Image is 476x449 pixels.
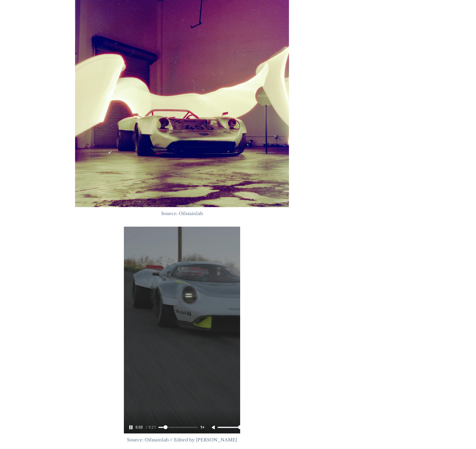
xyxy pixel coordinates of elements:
[146,425,157,430] div: /
[147,425,157,429] span: 0:21
[161,211,203,216] span: Source: Oilstainlab
[134,425,146,430] span: 0:03
[210,425,218,430] button: Unmute
[127,437,237,443] span: Source: Oilstainlab // Edited by [PERSON_NAME]
[129,425,134,429] button: Pause video
[199,425,210,430] button: Adjust playback speed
